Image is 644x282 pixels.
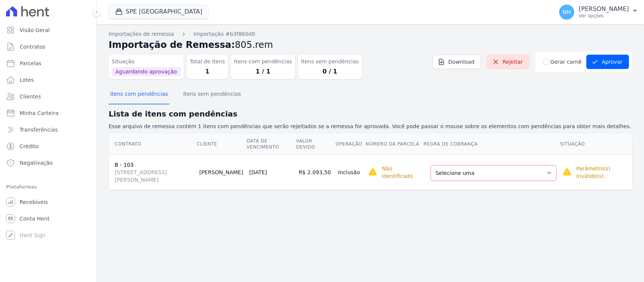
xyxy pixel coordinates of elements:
[3,39,93,54] a: Contratos
[235,40,273,50] span: 805.rem
[579,5,629,13] p: [PERSON_NAME]
[382,165,420,180] p: Não identificado
[181,85,242,104] button: Itens sem pendências
[196,155,246,190] td: [PERSON_NAME]
[3,89,93,104] a: Clientes
[190,67,225,76] dd: 1
[576,165,629,180] p: Parâmetro(s) inválido(s).
[20,26,50,34] span: Visão Geral
[20,143,39,150] span: Crédito
[579,13,629,19] p: Ver opções
[6,182,90,192] div: Plataformas
[20,215,49,222] span: Conta Hent
[550,58,582,66] label: Gerar carnê
[559,133,632,155] th: Situação
[3,23,93,38] a: Visão Geral
[296,133,335,155] th: Valor devido
[20,109,58,117] span: Minha Carteira
[3,139,93,154] a: Crédito
[109,5,209,19] button: SPE [GEOGRAPHIC_DATA]
[190,58,225,66] dt: Total de Itens
[109,38,632,52] h2: Importação de Remessa:
[109,30,174,38] a: Importações de remessa
[3,155,93,170] a: Negativação
[3,72,93,87] a: Lotes
[365,133,423,155] th: Número da Parcela
[109,133,196,155] th: Contrato
[563,9,571,15] span: NM
[296,155,335,190] td: R$ 2.093,50
[335,133,365,155] th: Operação
[20,76,34,84] span: Lotes
[109,108,632,120] h2: Lista de itens com pendências
[433,55,481,69] a: Download
[112,58,181,66] dt: Situação
[335,155,365,190] td: Inclusão
[234,67,292,76] dd: 1 / 1
[196,133,246,155] th: Cliente
[553,2,644,23] button: NM [PERSON_NAME] Ver opções
[109,123,632,130] p: Esse arquivo de remessa contém 1 itens com pendências que serão rejeitados se a remessa for aprov...
[20,43,45,51] span: Contratos
[586,55,629,69] button: Aprovar
[487,55,529,69] a: Rejeitar
[3,195,93,210] a: Recebíveis
[301,58,359,66] dt: Itens sem pendências
[246,155,295,190] td: [DATE]
[20,126,58,133] span: Transferências
[115,162,134,168] a: B - 103
[301,67,359,76] dd: 0 / 1
[20,198,48,206] span: Recebíveis
[194,30,255,38] a: Importação #b3f860d0
[3,122,93,137] a: Transferências
[246,133,295,155] th: Data de Vencimento
[112,67,181,76] span: Aguardando aprovação
[3,211,93,226] a: Conta Hent
[3,56,93,71] a: Parcelas
[115,169,193,184] span: [STREET_ADDRESS][PERSON_NAME]
[109,85,169,104] button: Itens com pendências
[423,133,559,155] th: Regra de Cobrança
[20,159,53,167] span: Negativação
[109,30,632,38] nav: Breadcrumb
[234,58,292,66] dt: Itens com pendências
[3,106,93,121] a: Minha Carteira
[20,60,41,67] span: Parcelas
[20,93,41,100] span: Clientes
